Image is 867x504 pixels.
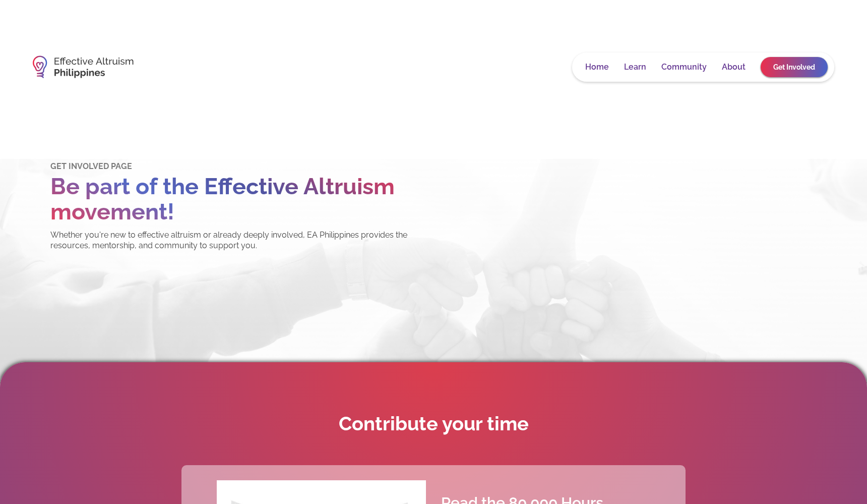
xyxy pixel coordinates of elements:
[761,57,828,77] a: Get Involved
[339,413,529,435] h1: Contribute your time
[722,62,746,72] a: About
[661,62,707,72] a: Community
[624,62,646,72] a: Learn
[585,62,609,72] a: Home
